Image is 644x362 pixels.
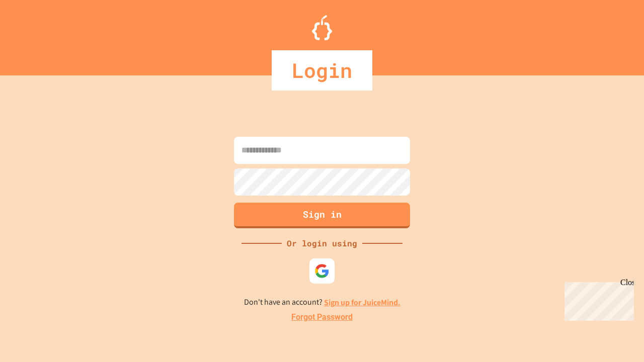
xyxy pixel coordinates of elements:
[324,297,400,308] a: Sign up for JuiceMind.
[291,311,353,323] a: Forgot Password
[312,15,332,40] img: Logo.svg
[560,278,634,321] iframe: chat widget
[4,4,69,64] div: Chat with us now!Close
[314,263,330,279] img: google-icon.svg
[244,296,400,309] p: Don't have an account?
[234,203,410,228] button: Sign in
[282,237,362,249] div: Or login using
[272,50,372,90] div: Login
